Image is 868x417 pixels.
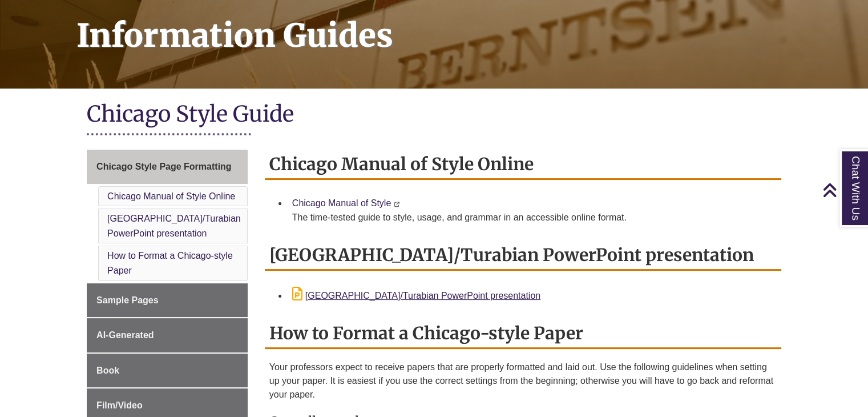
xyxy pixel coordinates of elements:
[107,214,241,238] a: [GEOGRAPHIC_DATA]/Turabian PowerPoint presentation
[292,198,391,208] a: Chicago Manual of Style
[96,295,159,305] span: Sample Pages
[107,191,235,201] a: Chicago Manual of Style Online
[107,251,233,275] a: How to Format a Chicago-style Paper
[269,360,777,402] p: Your professors expect to receive papers that are properly formatted and laid out. Use the follow...
[96,366,119,375] span: Book
[822,182,865,198] a: Back to Top
[96,400,143,410] span: Film/Video
[394,202,400,207] i: This link opens in a new window
[265,150,781,180] h2: Chicago Manual of Style Online
[292,211,772,224] div: The time-tested guide to style, usage, and grammar in an accessible online format.
[265,240,781,271] h2: [GEOGRAPHIC_DATA]/Turabian PowerPoint presentation
[265,319,781,349] h2: How to Format a Chicago-style Paper
[87,283,248,318] a: Sample Pages
[87,354,248,388] a: Book
[87,150,248,184] a: Chicago Style Page Formatting
[292,291,540,300] a: [GEOGRAPHIC_DATA]/Turabian PowerPoint presentation
[96,162,231,171] span: Chicago Style Page Formatting
[87,100,781,130] h1: Chicago Style Guide
[96,330,154,340] span: AI-Generated
[87,318,248,352] a: AI-Generated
